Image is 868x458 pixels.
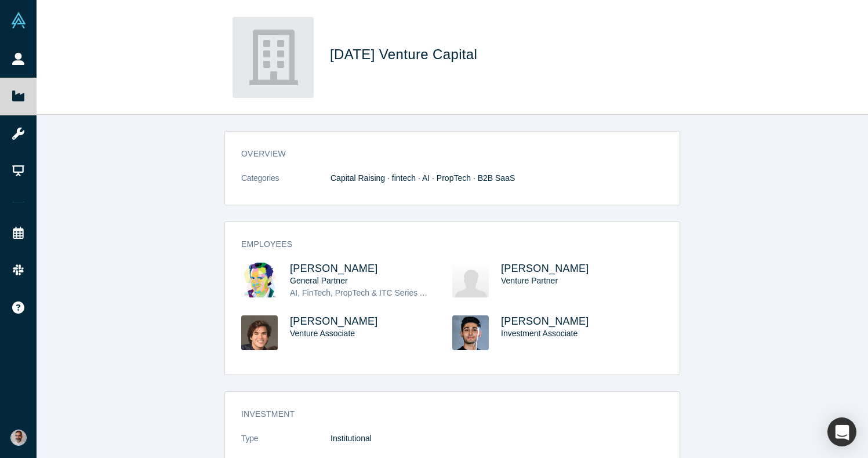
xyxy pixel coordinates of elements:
[241,408,647,420] h3: Investment
[331,432,663,445] dd: Institutional
[501,263,589,274] a: [PERSON_NAME]
[10,12,27,28] img: Alchemist Vault Logo
[501,315,589,327] a: [PERSON_NAME]
[331,173,515,183] span: Capital Raising · fintech · AI · PropTech · B2B SaaS
[241,263,278,297] img: Andrew Romans's Profile Image
[290,329,355,338] span: Venture Associate
[290,315,378,327] a: [PERSON_NAME]
[10,430,27,446] img: Gotam Bhardwaj's Account
[452,315,489,350] img: Mehron Sharq's Profile Image
[501,329,578,338] span: Investment Associate
[241,148,647,160] h3: overview
[241,315,278,350] img: Daniel Pinargote Escudero's Profile Image
[452,263,489,297] img: Hira Dangol's Profile Image
[330,46,481,62] span: [DATE] Venture Capital
[501,276,558,285] span: Venture Partner
[241,432,331,457] dt: Type
[290,276,348,285] span: General Partner
[241,172,331,197] dt: Categories
[241,238,647,250] h3: Employees
[233,17,314,98] img: 7BC Venture Capital's Logo
[290,263,378,274] a: [PERSON_NAME]
[290,288,608,297] span: AI, FinTech, PropTech & ITC Series A VC with some late seed and Series B investments.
